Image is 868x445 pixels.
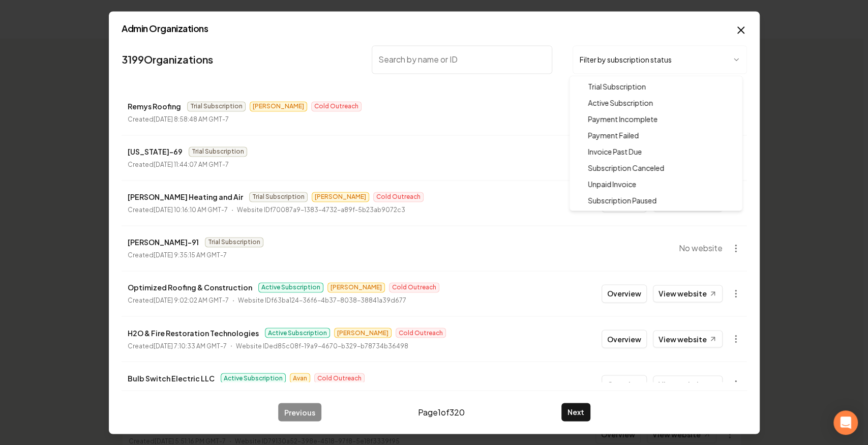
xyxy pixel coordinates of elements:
span: Subscription Canceled [588,163,664,173]
span: Trial Subscription [588,81,646,92]
span: Payment Failed [588,130,639,140]
span: Payment Incomplete [588,114,657,124]
span: Invoice Past Due [588,146,642,157]
span: Unpaid Invoice [588,179,636,189]
span: Subscription Paused [588,195,656,205]
span: Active Subscription [588,98,653,108]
